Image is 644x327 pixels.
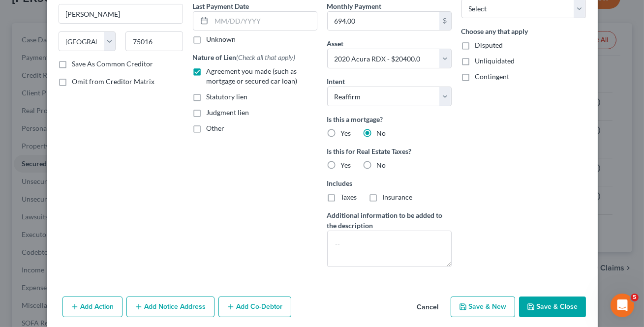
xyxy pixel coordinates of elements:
[193,1,249,11] label: Last Payment Date
[207,108,249,117] span: Judgment lien
[327,39,344,48] span: Asset
[327,178,452,188] label: Includes
[475,72,510,81] span: Contingent
[475,41,503,49] span: Disputed
[218,297,291,317] button: Add Co-Debtor
[212,12,317,30] input: MM/DD/YYYY
[62,297,123,317] button: Add Action
[207,34,236,44] label: Unknown
[377,161,386,169] span: No
[193,52,296,62] label: Nature of Lien
[72,77,155,86] span: Omit from Creditor Matrix
[451,297,515,317] button: Save & New
[327,1,382,11] label: Monthly Payment
[207,124,225,132] span: Other
[409,297,447,317] button: Cancel
[72,59,153,69] label: Save As Common Creditor
[207,67,298,85] span: Agreement you made (such as mortgage or secured car loan)
[341,129,351,137] span: Yes
[237,53,296,61] span: (Check all that apply)
[341,161,351,169] span: Yes
[377,129,386,137] span: No
[328,12,439,30] input: 0.00
[327,146,452,156] label: Is this for Real Estate Taxes?
[461,26,586,36] label: Choose any that apply
[439,12,451,30] div: $
[126,297,215,317] button: Add Notice Address
[125,31,183,51] input: Enter zip...
[341,193,357,201] span: Taxes
[611,294,634,317] iframe: Intercom live chat
[631,294,639,301] span: 5
[327,210,452,231] label: Additional information to be added to the description
[59,4,183,23] input: Enter city...
[207,92,248,101] span: Statutory lien
[327,114,452,124] label: Is this a mortgage?
[519,297,586,317] button: Save & Close
[383,193,413,201] span: Insurance
[327,76,345,87] label: Intent
[475,57,515,65] span: Unliquidated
